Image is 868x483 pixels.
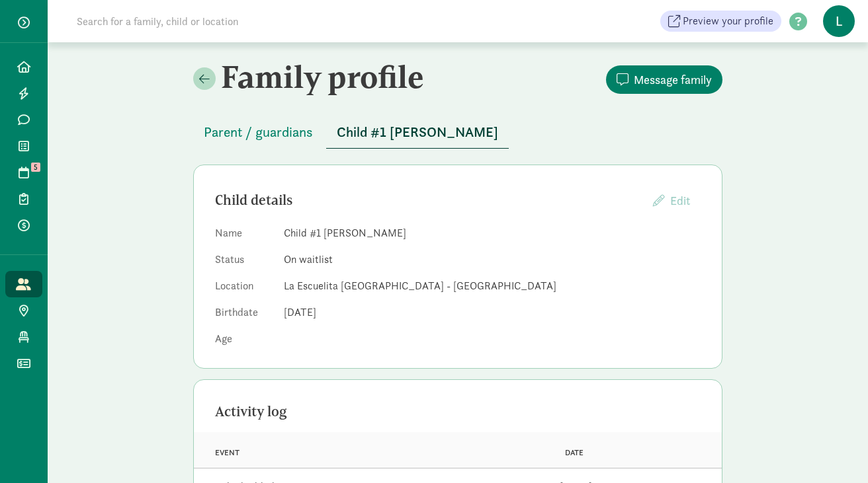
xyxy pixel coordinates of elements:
span: Child #1 [PERSON_NAME] [337,122,498,143]
dt: Location [215,278,273,299]
dd: Child #1 [PERSON_NAME] [284,225,701,241]
span: Parent / guardians [204,122,313,143]
div: Child details [215,190,642,211]
span: L [823,5,855,37]
span: Event [215,448,239,457]
dd: On waitlist [284,252,701,268]
button: Edit [642,186,701,215]
span: Edit [670,193,690,208]
span: Message family [634,71,712,89]
dt: Status [215,252,273,273]
button: Child #1 [PERSON_NAME] [326,116,509,149]
div: Activity log [215,401,701,422]
dt: Age [215,331,273,347]
span: Preview your profile [683,13,773,29]
dt: Birthdate [215,305,273,326]
iframe: Chat Widget [802,420,868,483]
a: Preview your profile [660,11,781,32]
a: Child #1 [PERSON_NAME] [326,125,509,140]
dd: La Escuelita [GEOGRAPHIC_DATA] - [GEOGRAPHIC_DATA] [284,278,701,294]
a: Parent / guardians [193,125,324,140]
span: Date [565,448,584,457]
span: [DATE] [284,305,316,319]
span: 5 [31,163,40,172]
h2: Family profile [193,58,455,95]
button: Parent / guardians [193,116,324,148]
input: Search for a family, child or location [69,8,440,34]
dt: Name [215,225,273,246]
a: 5 [5,159,42,186]
button: Message family [606,65,722,94]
